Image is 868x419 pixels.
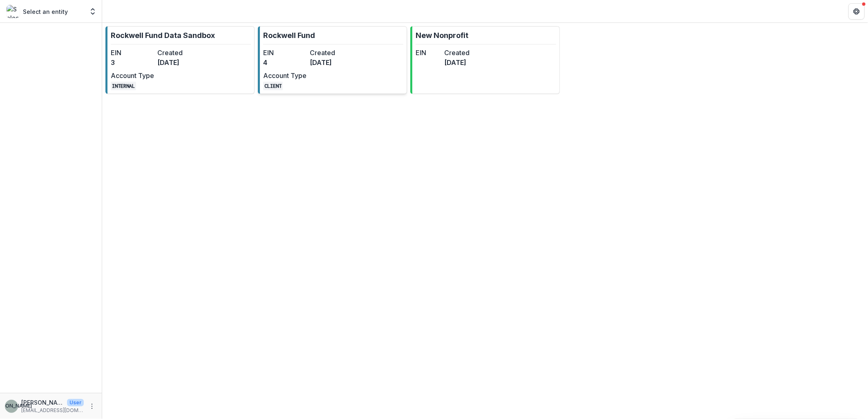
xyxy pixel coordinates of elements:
a: Rockwell FundEIN4Created[DATE]Account TypeCLIENT [258,26,407,94]
button: More [87,401,97,411]
img: Select an entity [7,5,20,18]
a: New NonprofitEINCreated[DATE] [410,26,559,94]
dd: [DATE] [310,58,353,67]
button: Get Help [848,3,865,20]
a: Rockwell Fund Data SandboxEIN3Created[DATE]Account TypeINTERNAL [105,26,255,94]
p: [PERSON_NAME] [21,398,64,407]
p: Rockwell Fund Data Sandbox [111,30,215,41]
code: CLIENT [263,82,283,90]
dd: [DATE] [157,58,201,67]
dt: Created [310,48,353,58]
dt: Account Type [111,71,154,80]
dt: EIN [263,48,306,58]
p: New Nonprofit [416,30,468,41]
code: INTERNAL [111,82,136,90]
button: Open entity switcher [87,3,98,20]
p: [EMAIL_ADDRESS][DOMAIN_NAME] [21,407,84,414]
dt: EIN [416,48,441,58]
dt: Created [157,48,201,58]
p: Select an entity [23,7,68,16]
p: User [67,399,84,406]
dd: [DATE] [444,58,470,67]
dt: Created [444,48,470,58]
dd: 4 [263,58,306,67]
p: Rockwell Fund [263,30,315,41]
dt: EIN [111,48,154,58]
dt: Account Type [263,71,306,80]
dd: 3 [111,58,154,67]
